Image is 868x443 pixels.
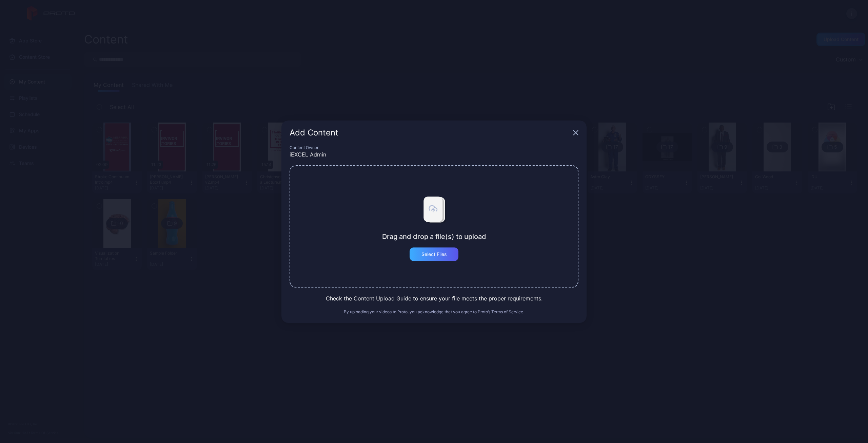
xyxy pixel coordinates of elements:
div: iEXCEL Admin [290,150,578,159]
div: Content Owner [290,145,578,150]
div: Drag and drop a file(s) to upload [382,233,486,241]
button: Terms of Service [491,309,523,315]
div: Check the to ensure your file meets the proper requirements. [290,294,578,302]
button: Content Upload Guide [354,294,411,302]
div: By uploading your videos to Proto, you acknowledge that you agree to Proto’s . [290,309,578,315]
div: Add Content [290,129,570,137]
div: Select Files [421,252,447,257]
button: Select Files [410,247,458,261]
